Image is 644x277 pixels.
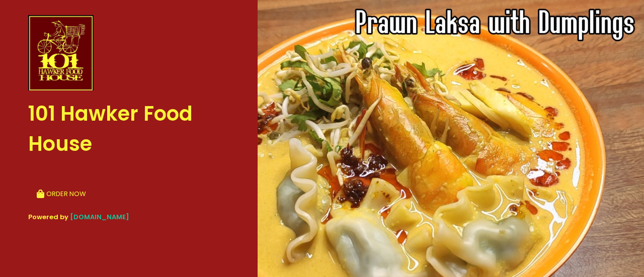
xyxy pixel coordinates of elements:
div: Powered by [28,212,229,222]
img: 101 Hawker Food House [28,15,94,90]
div: 101 Hawker Food House [28,90,229,167]
a: [DOMAIN_NAME] [70,212,129,222]
button: ORDER NOW [28,182,95,206]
